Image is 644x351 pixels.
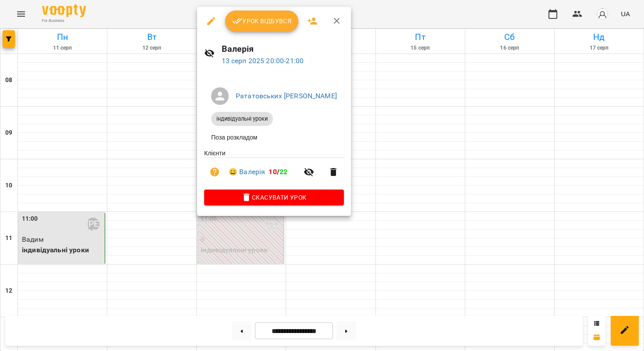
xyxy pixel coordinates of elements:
span: 22 [280,168,287,176]
h6: Валерія [222,42,344,56]
a: Рататовських [PERSON_NAME] [236,92,337,100]
span: 10 [269,168,276,176]
button: Скасувати Урок [204,190,344,205]
span: індивідуальні уроки [211,115,273,123]
span: Урок відбувся [232,16,292,26]
a: 13 серп 2025 20:00-21:00 [222,57,304,65]
a: 😀 Валерія [229,167,265,177]
button: Візит ще не сплачено. Додати оплату? [204,161,225,183]
li: Поза розкладом [204,129,344,145]
button: Урок відбувся [225,11,299,32]
ul: Клієнти [204,149,344,190]
b: / [269,168,287,176]
span: Скасувати Урок [211,192,337,203]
